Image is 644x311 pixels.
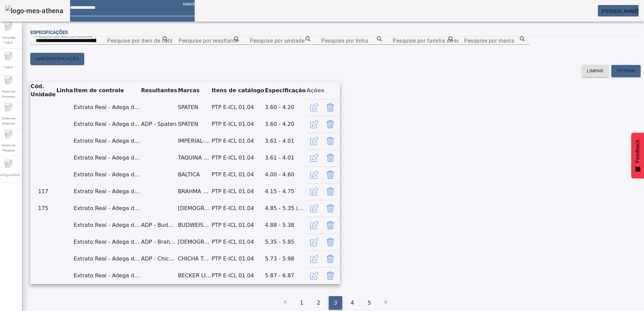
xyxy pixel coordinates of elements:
[178,200,211,217] td: [DEMOGRAPHIC_DATA] ZERO
[73,116,141,133] td: Extrato Real - Adega de Pressão
[265,200,306,217] td: 4.85 - 5.35 (RITM18207351)
[179,37,239,45] input: Number
[321,37,368,44] mat-label: Pesquise por linha
[30,200,56,217] td: 175
[265,166,306,183] td: 4.00 - 4.60
[631,133,644,178] button: Feedback - Mostrar pesquisa
[73,250,141,267] td: Extrato Real - Adega de Pressão
[56,82,73,99] th: Linha
[211,116,264,133] td: PTP E-ICL 01.04
[178,234,211,250] td: [DEMOGRAPHIC_DATA] ZERO
[211,183,264,200] td: PTP E-ICL 01.04
[73,267,141,284] td: Extrato Real - Adega de Pressão
[73,166,141,183] td: Extrato Real - Adega de Pressão
[322,133,339,149] button: Delete
[322,217,339,233] button: Delete
[73,234,141,250] td: Extrato Real - Adega de Pressão
[265,234,306,250] td: 5.35 - 5.85
[611,65,641,77] button: FILTRAR
[351,299,354,307] span: 4
[211,166,264,183] td: PTP E-ICL 01.04
[30,183,56,200] td: 117
[178,99,211,116] td: SPATEN
[322,167,339,183] button: Delete
[178,116,211,133] td: SPATEN
[42,56,79,62] span: ESPECIFICAÇÃO
[265,149,306,166] td: 3.61 - 4.01
[602,8,639,14] span: [PERSON_NAME]
[141,234,178,250] td: ADP - Brahma Zero
[617,68,635,74] span: FILTRAR
[36,37,96,45] input: Number
[30,53,84,65] button: addESPECIFICAÇÃO
[265,82,306,99] th: Especificação
[141,116,178,133] td: ADP - Spaten
[107,37,184,44] mat-label: Pesquise por item de catálogo
[178,250,211,267] td: CHICHA TAQUINA
[322,183,339,200] button: Delete
[322,116,339,132] button: Delete
[322,234,339,250] button: Delete
[635,139,641,163] span: Feedback
[393,37,487,44] mat-label: Pesquise por família de equipamento
[211,250,264,267] td: PTP E-ICL 01.04
[178,217,211,234] td: BUDWEISER ZERO
[73,82,141,99] th: Item de controle
[393,37,453,45] input: Number
[322,99,339,115] button: Delete
[321,37,382,45] input: Number
[73,200,141,217] td: Extrato Real - Adega de Pressão
[178,267,211,284] td: BECKER LIMAO
[73,99,141,116] td: Extrato Real - Adega de Pressão
[30,30,68,35] span: Especificações
[322,251,339,267] button: Delete
[141,250,178,267] td: ADP - Chicha Taquina 13.5 (ABC)
[250,37,304,44] mat-label: Pesquise por unidade
[141,217,178,234] td: ADP - Budweiser Zero
[178,133,211,149] td: IMPERIAL-ABC
[317,299,320,307] span: 2
[322,200,339,216] button: Delete
[250,37,311,45] input: Number
[265,217,306,234] td: 4.88 - 5.38
[178,149,211,166] td: TAQUINA VERDE
[322,150,339,166] button: Delete
[211,133,264,149] td: PTP E-ICL 01.04
[107,37,168,45] input: Number
[265,250,306,267] td: 5.73 - 5.98
[265,116,306,133] td: 3.60 - 4.20
[178,82,211,99] th: Marcas
[322,268,339,284] button: Delete
[211,217,264,234] td: PTP E-ICL 01.04
[5,5,63,16] img: logo-mes-athena
[265,267,306,284] td: 5.87 - 6.87
[178,183,211,200] td: BRAHMA CHOPP
[367,299,371,307] span: 5
[73,183,141,200] td: Extrato Real - Adega de Pressão
[178,166,211,183] td: BALTICA
[582,65,609,77] button: LIMPAR
[73,149,141,166] td: Extrato Real - Adega de Pressão
[464,37,514,44] mat-label: Pesquise por marca
[587,68,604,74] span: LIMPAR
[306,82,340,99] th: Ações
[30,82,56,99] th: Cód. Unidade
[211,200,264,217] td: PTP E-ICL 01.04
[211,234,264,250] td: PTP E-ICL 01.04
[265,133,306,149] td: 3.61 - 4.01
[265,99,306,116] td: 3.60 - 4.20
[73,133,141,149] td: Extrato Real - Adega de Pressão
[464,37,525,45] input: Number
[211,149,264,166] td: PTP E-ICL 01.04
[141,82,178,99] th: Resultantes
[300,299,303,307] span: 1
[211,267,264,284] td: PTP E-ICL 01.04
[265,183,306,200] td: 4.15 - 4.75
[211,82,264,99] th: Itens de catálogo
[2,63,14,72] span: Fabril
[73,217,141,234] td: Extrato Real - Adega de Pressão
[179,37,238,44] mat-label: Pesquise por resultante
[36,34,92,38] mat-label: Pesquise por item de controle
[211,99,264,116] td: PTP E-ICL 01.04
